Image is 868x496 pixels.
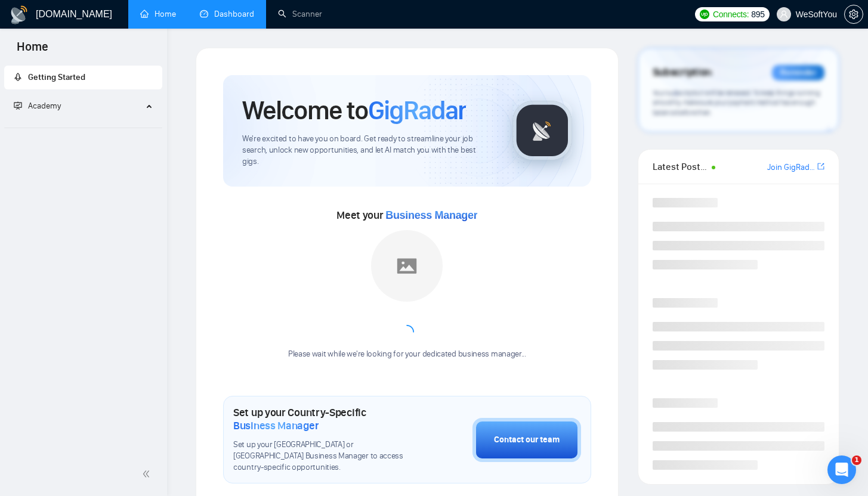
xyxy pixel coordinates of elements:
[827,455,856,484] iframe: Intercom live chat
[28,72,85,82] span: Getting Started
[700,10,709,19] img: upwork-logo.png
[142,468,154,480] span: double-left
[336,209,477,222] span: Meet your
[10,5,29,24] img: logo
[494,433,560,447] div: Contact our team
[233,406,413,432] h1: Set up your Country-Specific
[713,8,749,21] span: Connects:
[140,9,176,19] a: homeHome
[844,5,863,24] button: setting
[852,455,861,465] span: 1
[653,159,708,174] span: Latest Posts from the GigRadar Community
[7,38,58,63] span: Home
[385,209,477,221] span: Business Manager
[653,88,820,117] span: Your subscription will be renewed. To keep things running smoothly, make sure your payment method...
[845,10,863,19] span: setting
[371,230,443,302] img: placeholder.png
[653,63,712,83] span: Subscription
[278,9,322,19] a: searchScanner
[14,101,22,110] span: fund-projection-screen
[844,10,863,19] a: setting
[397,323,418,343] span: loading
[512,101,572,160] img: gigradar-logo.png
[817,162,824,171] span: export
[233,439,413,473] span: Set up your [GEOGRAPHIC_DATA] or [GEOGRAPHIC_DATA] Business Manager to access country-specific op...
[817,161,824,172] a: export
[14,73,22,81] span: rocket
[368,94,466,126] span: GigRadar
[780,10,788,18] span: user
[200,9,254,19] a: dashboardDashboard
[242,94,466,126] h1: Welcome to
[751,8,764,21] span: 895
[767,161,815,174] a: Join GigRadar Slack Community
[28,101,61,111] span: Academy
[242,134,493,168] span: We're excited to have you on board. Get ready to streamline your job search, unlock new opportuni...
[281,349,533,360] div: Please wait while we're looking for your dedicated business manager...
[14,101,61,111] span: Academy
[772,65,824,80] div: Reminder
[472,418,581,462] button: Contact our team
[4,123,162,131] li: Academy Homepage
[4,66,162,89] li: Getting Started
[233,419,319,432] span: Business Manager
